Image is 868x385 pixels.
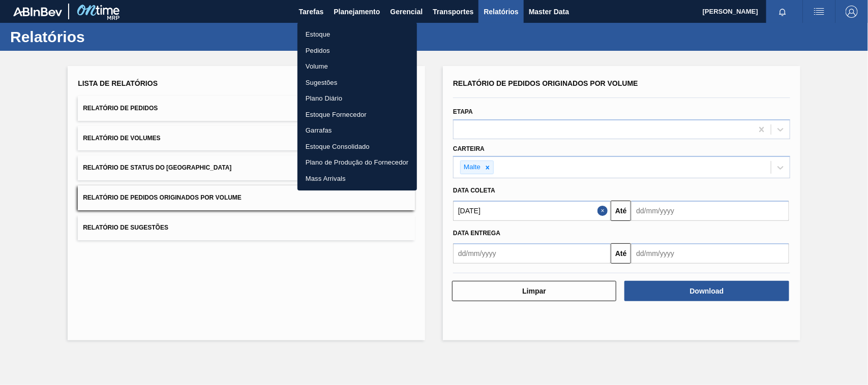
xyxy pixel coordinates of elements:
a: Pedidos [297,43,417,59]
a: Plano Diário [297,90,417,107]
a: Garrafas [297,122,417,139]
a: Mass Arrivals [297,171,417,187]
a: Estoque [297,26,417,43]
a: Estoque Consolidado [297,139,417,155]
a: Estoque Fornecedor [297,107,417,123]
a: Plano de Produção do Fornecedor [297,154,417,171]
a: Volume [297,58,417,75]
a: Sugestões [297,75,417,91]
